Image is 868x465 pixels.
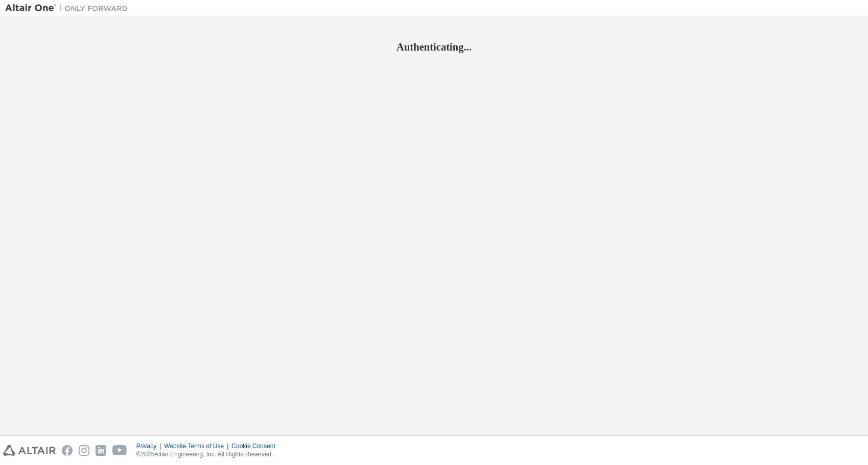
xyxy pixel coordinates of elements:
img: linkedin.svg [96,445,106,456]
div: Cookie Consent [231,442,281,450]
img: instagram.svg [79,445,89,456]
p: © 2025 Altair Engineering, Inc. All Rights Reserved. [136,450,281,459]
div: Website Terms of Use [164,442,231,450]
img: youtube.svg [112,445,127,456]
img: altair_logo.svg [3,445,56,456]
h2: Authenticating... [5,40,863,54]
div: Privacy [136,442,164,450]
img: facebook.svg [62,445,73,456]
img: Altair One [5,3,133,13]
